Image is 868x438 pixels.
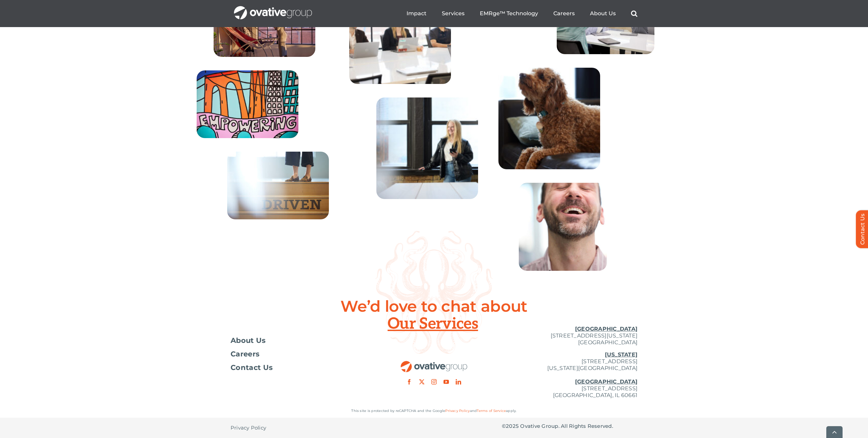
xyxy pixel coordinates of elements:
[197,70,298,138] img: Home – Careers 2
[234,5,312,12] a: OG_Full_horizontal_WHT
[231,337,366,344] a: About Us
[407,3,637,24] nav: Menu
[456,379,461,385] a: linkedin
[231,418,366,438] nav: Footer - Privacy Policy
[575,378,637,385] u: [GEOGRAPHIC_DATA]
[553,10,575,17] a: Careers
[575,326,637,332] u: [GEOGRAPHIC_DATA]
[231,364,366,371] a: Contact Us
[231,337,366,371] nav: Footer Menu
[443,379,449,385] a: youtube
[519,183,607,271] img: Home – Careers 8
[231,337,266,344] span: About Us
[214,6,315,57] img: Home – Careers 1
[502,351,637,399] p: [STREET_ADDRESS] [US_STATE][GEOGRAPHIC_DATA] [STREET_ADDRESS] [GEOGRAPHIC_DATA], IL 60661
[506,423,519,429] span: 2025
[231,351,259,357] span: Careers
[431,379,437,385] a: instagram
[419,379,425,385] a: twitter
[231,424,266,431] span: Privacy Policy
[442,10,465,17] a: Services
[590,10,616,17] a: About Us
[502,326,637,346] p: [STREET_ADDRESS][US_STATE] [GEOGRAPHIC_DATA]
[231,408,637,414] p: This site is protected by reCAPTCHA and the Google and apply.
[376,97,478,199] img: Home – Careers 6
[231,351,366,357] a: Careers
[231,418,266,438] a: Privacy Policy
[400,360,468,367] a: OG_Full_horizontal_RGB
[407,10,427,17] a: Impact
[407,379,412,385] a: facebook
[502,423,637,430] p: © Ovative Group. All Rights Reserved.
[631,10,637,17] a: Search
[498,68,600,169] img: ogiee
[227,152,329,219] img: Home – Careers 3
[480,10,538,17] a: EMRge™ Technology
[477,409,506,413] a: Terms of Service
[445,409,470,413] a: Privacy Policy
[231,364,273,371] span: Contact Us
[605,351,637,358] u: [US_STATE]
